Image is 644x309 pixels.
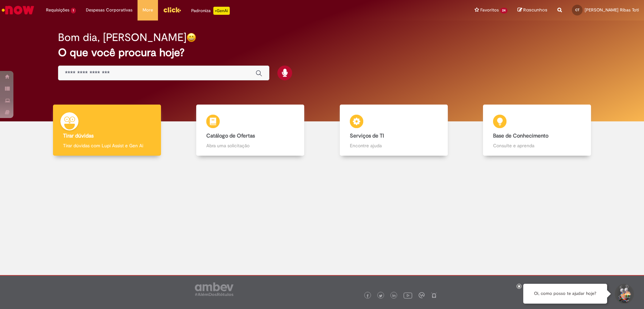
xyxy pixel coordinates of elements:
b: Catálogo de Ofertas [206,132,255,139]
a: Serviços de TI Encontre ajuda [322,105,466,156]
p: Abra uma solicitação [206,142,294,149]
a: Base de Conhecimento Consulte e aprenda [466,105,609,156]
img: click_logo_yellow_360x200.png [163,5,181,15]
span: Despesas Corporativas [86,7,132,13]
span: Requisições [46,7,69,13]
a: Rascunhos [518,7,547,13]
span: Rascunhos [523,7,547,13]
a: Tirar dúvidas Tirar dúvidas com Lupi Assist e Gen Ai [35,105,179,156]
img: logo_footer_ambev_rotulo_gray.png [195,282,233,296]
p: Encontre ajuda [350,142,438,149]
a: Catálogo de Ofertas Abra uma solicitação [179,105,322,156]
img: logo_footer_naosei.png [431,292,437,298]
span: 24 [500,8,507,13]
b: Tirar dúvidas [63,132,94,139]
img: happy-face.png [186,33,196,42]
h2: Bom dia, [PERSON_NAME] [58,32,186,43]
div: Padroniza [191,7,230,15]
div: Oi, como posso te ajudar hoje? [523,284,607,304]
button: Iniciar Conversa de Suporte [614,284,634,304]
span: CT [575,8,580,12]
p: Tirar dúvidas com Lupi Assist e Gen Ai [63,142,151,149]
span: [PERSON_NAME] Ribas Toti [585,7,639,13]
span: 1 [71,8,76,13]
p: +GenAi [213,7,230,15]
img: logo_footer_twitter.png [379,294,382,298]
img: logo_footer_linkedin.png [392,294,396,298]
h2: O que você procura hoje? [58,47,586,59]
img: logo_footer_facebook.png [366,294,369,298]
img: logo_footer_workplace.png [419,292,425,298]
img: logo_footer_youtube.png [404,291,412,300]
b: Serviços de TI [350,132,384,139]
img: ServiceNow [1,3,35,17]
span: More [143,7,153,13]
b: Base de Conhecimento [493,132,548,139]
p: Consulte e aprenda [493,142,581,149]
span: Favoritos [480,7,499,13]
